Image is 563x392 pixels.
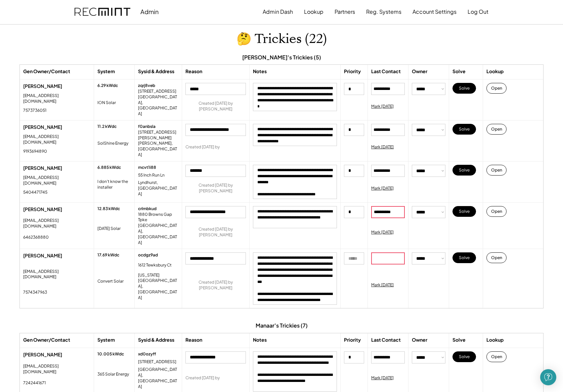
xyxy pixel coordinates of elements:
div: 17.69 kWdc [97,252,119,258]
div: [PERSON_NAME]'s Trickies (5) [242,54,321,61]
div: Lyndhurst, [GEOGRAPHIC_DATA] [138,180,178,197]
div: Mark [DATE] [371,186,394,191]
div: [PERSON_NAME] [23,165,90,171]
button: Open [486,124,507,135]
div: Notes [253,337,267,343]
div: 7574347963 [23,290,47,295]
div: Mark [DATE] [371,375,394,381]
div: Open Intercom Messenger [540,369,556,385]
button: Solve [452,165,476,176]
button: Reg. Systems [366,5,401,18]
div: 55 Inch Run Ln [138,173,175,178]
div: Created [DATE] by [185,375,220,381]
div: Lookup [486,68,504,75]
div: SolShine Energy [97,141,128,146]
div: [STREET_ADDRESS] [138,89,176,94]
div: ocdgz9ad [138,252,158,258]
div: [GEOGRAPHIC_DATA], [GEOGRAPHIC_DATA] [138,94,178,117]
div: [EMAIL_ADDRESS][DOMAIN_NAME] [23,269,90,280]
div: zqrj8veb [138,83,155,89]
div: [GEOGRAPHIC_DATA], [GEOGRAPHIC_DATA] [138,367,178,389]
button: Solve [452,83,476,94]
div: [EMAIL_ADDRESS][DOMAIN_NAME] [23,93,90,104]
div: Owner [412,68,427,75]
div: 7573736051 [23,108,46,113]
div: [PERSON_NAME], [GEOGRAPHIC_DATA] [138,141,178,157]
div: Reason [185,68,202,75]
div: 6.29 kWdc [97,83,118,89]
div: [PERSON_NAME] [23,83,90,90]
div: [EMAIL_ADDRESS][DOMAIN_NAME] [23,363,90,375]
div: Created [DATE] by [PERSON_NAME] [185,183,246,194]
button: Open [486,252,507,263]
div: Mark [DATE] [371,144,394,150]
div: [PERSON_NAME] [23,206,90,213]
div: Mark [DATE] [371,104,394,109]
div: Priority [344,68,361,75]
div: Solve [452,68,466,75]
div: Created [DATE] by [PERSON_NAME] [185,101,246,112]
div: Sysid & Address [138,68,174,75]
div: System [97,337,115,343]
div: [PERSON_NAME] [23,351,90,358]
div: 12.83 kWdc [97,206,120,212]
div: Mark [DATE] [371,282,394,288]
div: [DATE] Solar [97,226,121,232]
div: Convert Solar [97,279,124,284]
div: 6462368880 [23,235,49,240]
div: f0anbsla [138,124,156,130]
div: ION Solar [97,100,116,106]
div: [PERSON_NAME] [23,124,90,131]
button: Open [486,165,507,176]
div: Gen Owner/Contact [23,337,70,343]
div: [EMAIL_ADDRESS][DOMAIN_NAME] [23,218,90,229]
button: Partners [335,5,355,18]
div: xd0ozyff [138,351,156,357]
button: Admin Dash [263,5,293,18]
div: 5404471745 [23,190,47,195]
button: Open [486,83,507,94]
div: Solve [452,337,466,343]
button: Solve [452,206,476,217]
h1: 🤔 Trickies (22) [236,31,327,47]
div: Last Contact [371,68,401,75]
button: Open [486,206,507,217]
div: [STREET_ADDRESS][PERSON_NAME] [138,130,178,141]
div: crlmbkud [138,206,157,212]
div: Priority [344,337,361,343]
button: Account Settings [413,5,457,18]
div: Reason [185,337,202,343]
div: mcvt1i88 [138,165,156,170]
button: Solve [452,252,476,263]
div: Notes [253,68,267,75]
div: 1612 Tewksbury Ct [138,262,175,268]
div: Lookup [486,337,504,343]
div: [STREET_ADDRESS] [138,359,176,365]
div: Mark [DATE] [371,230,394,235]
div: I don't know the installer [97,179,131,190]
div: Manaar's Trickies (7) [256,322,308,329]
div: Sysid & Address [138,337,174,343]
div: [US_STATE][GEOGRAPHIC_DATA], [GEOGRAPHIC_DATA] [138,273,178,301]
div: Created [DATE] by [PERSON_NAME] [185,227,246,238]
div: Owner [412,337,427,343]
button: Log Out [468,5,488,18]
div: Last Contact [371,337,401,343]
div: 10.005 kWdc [97,351,124,357]
div: Created [DATE] by [185,144,220,150]
div: Gen Owner/Contact [23,68,70,75]
div: 11.2 kWdc [97,124,117,130]
button: Lookup [304,5,323,18]
img: recmint-logotype%403x.png [75,8,130,16]
div: Created [DATE] by [PERSON_NAME] [185,280,246,291]
div: 1880 Browns Gap Tpke [138,212,178,223]
div: 365 Solar Energy [97,372,129,377]
div: Admin [140,8,159,15]
button: Solve [452,124,476,135]
button: Solve [452,351,476,362]
div: [EMAIL_ADDRESS][DOMAIN_NAME] [23,134,90,145]
div: 6.885 kWdc [97,165,121,170]
button: Open [486,351,507,362]
div: 7242441671 [23,380,46,386]
div: [GEOGRAPHIC_DATA], [GEOGRAPHIC_DATA] [138,223,178,245]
